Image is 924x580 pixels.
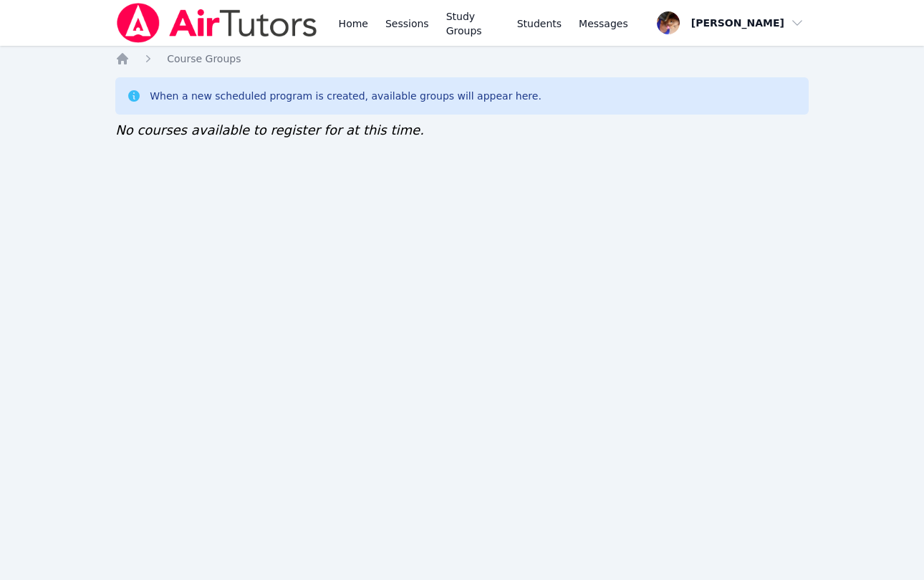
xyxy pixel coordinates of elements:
[115,3,318,43] img: Air Tutors
[167,52,241,66] a: Course Groups
[579,16,628,31] span: Messages
[167,53,241,64] span: Course Groups
[150,89,542,103] div: When a new scheduled program is created, available groups will appear here.
[115,52,809,66] nav: Breadcrumb
[115,122,424,137] span: No courses available to register for at this time.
